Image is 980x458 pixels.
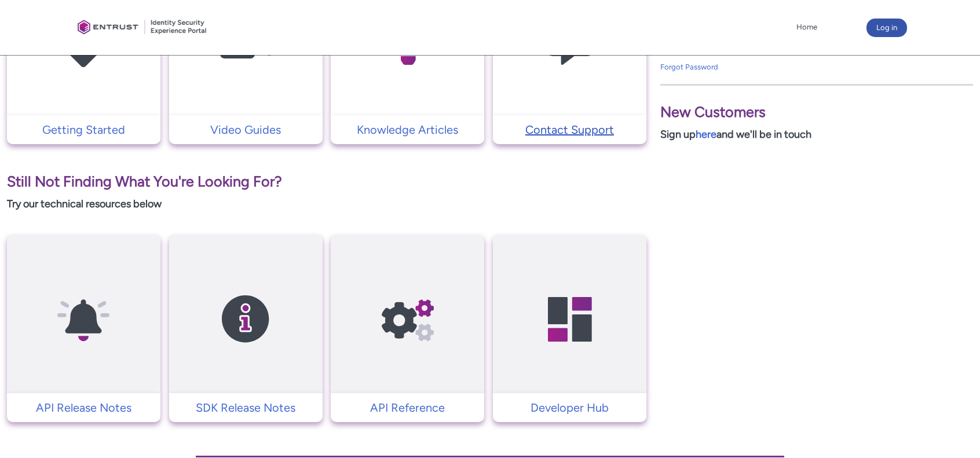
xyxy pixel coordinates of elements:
[353,257,463,382] img: API Reference
[493,399,646,416] a: Developer Hub
[331,399,484,416] a: API Reference
[7,121,160,138] a: Getting Started
[191,257,301,382] img: SDK Release Notes
[13,399,155,416] p: API Release Notes
[696,128,716,141] a: here
[7,399,160,416] a: API Release Notes
[660,63,718,71] a: Forgot Password
[175,121,317,138] p: Video Guides
[499,399,641,416] p: Developer Hub
[169,121,323,138] a: Video Guides
[660,101,973,123] p: New Customers
[175,399,317,416] p: SDK Release Notes
[337,399,478,416] p: API Reference
[660,127,973,142] p: Sign up and we'll be in touch
[499,121,641,138] p: Contact Support
[793,19,820,36] a: Home
[28,257,138,382] img: API Release Notes
[337,121,478,138] p: Knowledge Articles
[493,121,646,138] a: Contact Support
[866,19,907,37] button: Log in
[7,171,646,193] p: Still Not Finding What You're Looking For?
[169,399,323,416] a: SDK Release Notes
[331,121,484,138] a: Knowledge Articles
[515,257,625,382] img: Developer Hub
[7,196,646,212] p: Try our technical resources below
[13,121,155,138] p: Getting Started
